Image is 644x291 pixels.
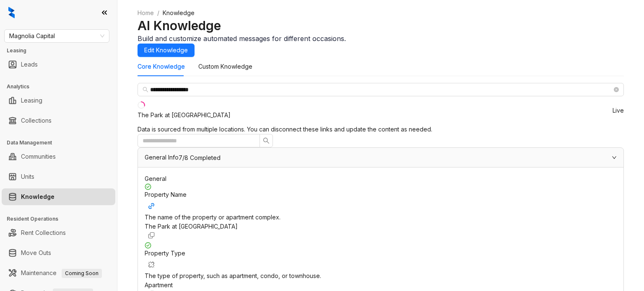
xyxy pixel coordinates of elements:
[143,87,148,93] span: search
[198,62,252,71] div: Custom Knowledge
[2,92,115,109] li: Leasing
[157,8,159,18] li: /
[138,33,624,44] div: Build and customize automated messages for different occasions.
[2,56,115,73] li: Leads
[2,148,115,165] li: Communities
[8,7,15,18] img: logo
[145,154,179,161] span: General Info
[138,125,624,134] div: Data is sourced from multiple locations. You can disconnect these links and update the content as...
[614,87,619,92] span: close-circle
[145,271,617,281] div: The type of property, such as apartment, condo, or townhouse.
[2,224,115,241] li: Rent Collections
[7,139,117,147] h3: Data Management
[2,265,115,281] li: Maintenance
[145,213,617,222] div: The name of the property or apartment complex.
[145,223,238,230] span: The Park at [GEOGRAPHIC_DATA]
[138,18,624,33] h2: AI Knowledge
[21,92,42,109] a: Leasing
[145,175,166,182] span: General
[612,155,617,160] span: expanded
[21,245,51,261] a: Move Outs
[21,188,55,205] a: Knowledge
[21,168,34,185] a: Units
[21,224,66,241] a: Rent Collections
[2,168,115,185] li: Units
[145,249,617,271] div: Property Type
[163,9,195,16] span: Knowledge
[179,155,221,161] span: 7/8 Completed
[21,112,52,129] a: Collections
[21,56,38,73] a: Leads
[2,112,115,129] li: Collections
[21,148,56,165] a: Communities
[136,8,156,18] a: Home
[145,190,617,213] div: Property Name
[138,62,185,71] div: Core Knowledge
[2,245,115,261] li: Move Outs
[138,111,231,120] div: The Park at [GEOGRAPHIC_DATA]
[138,44,195,57] button: Edit Knowledge
[613,108,624,113] span: Live
[7,83,117,90] h3: Analytics
[263,137,270,144] span: search
[138,148,623,167] div: General Info7/8 Completed
[9,30,104,42] span: Magnolia Capital
[2,188,115,205] li: Knowledge
[145,281,173,288] span: Apartment
[62,269,102,278] span: Coming Soon
[7,47,117,54] h3: Leasing
[7,215,117,223] h3: Resident Operations
[144,46,188,55] span: Edit Knowledge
